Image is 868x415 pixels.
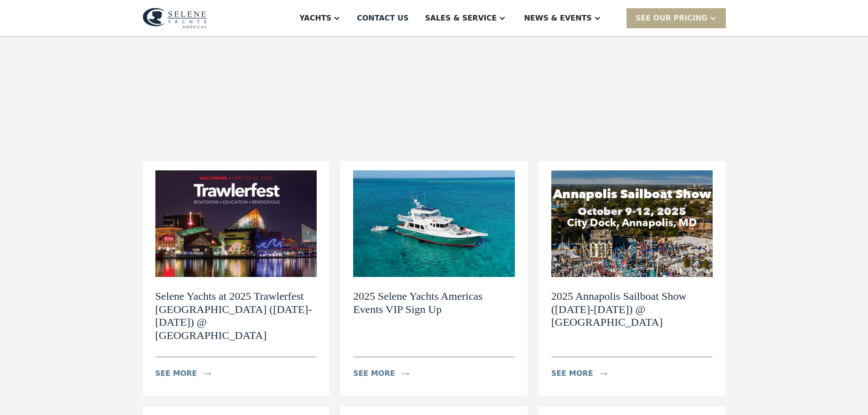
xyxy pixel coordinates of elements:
img: icon [402,372,409,375]
h2: 2025 Annapolis Sailboat Show ([DATE]-[DATE]) @ [GEOGRAPHIC_DATA] [551,290,713,329]
a: 2025 Selene Yachts Americas Events VIP Sign Upsee moreicon [340,161,528,395]
img: icon [204,372,211,375]
div: Sales & Service [425,13,497,24]
div: Yachts [299,13,331,24]
a: Selene Yachts at 2025 Trawlerfest [GEOGRAPHIC_DATA] ([DATE]-[DATE]) @ [GEOGRAPHIC_DATA]see moreicon [143,161,330,395]
h2: Selene Yachts at 2025 Trawlerfest [GEOGRAPHIC_DATA] ([DATE]-[DATE]) @ [GEOGRAPHIC_DATA] [155,290,317,342]
h2: 2025 Selene Yachts Americas Events VIP Sign Up [353,290,515,316]
img: logo [143,8,207,29]
div: see more [353,368,395,379]
div: Contact US [357,13,409,24]
div: News & EVENTS [524,13,592,24]
div: SEE Our Pricing [636,13,708,24]
img: icon [601,372,607,375]
a: 2025 Annapolis Sailboat Show ([DATE]-[DATE]) @ [GEOGRAPHIC_DATA]see moreicon [539,161,726,395]
div: SEE Our Pricing [627,8,726,28]
div: see more [155,368,197,379]
div: see more [551,368,593,379]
